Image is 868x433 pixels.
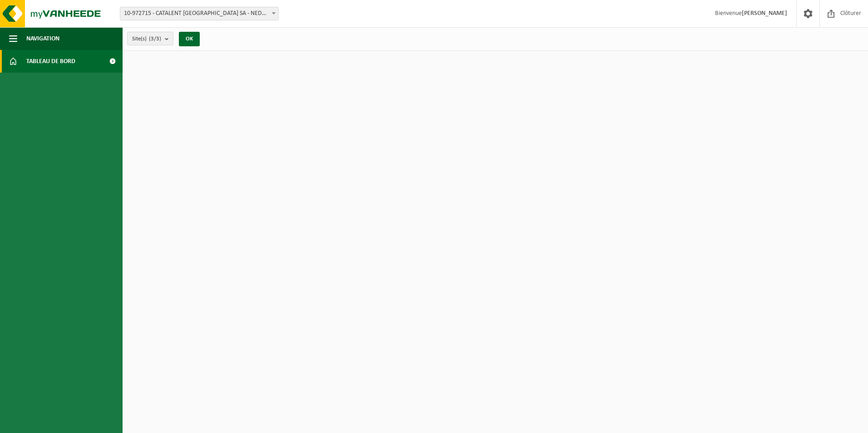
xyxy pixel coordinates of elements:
span: Tableau de bord [26,50,75,73]
button: Site(s)(3/3) [127,32,173,45]
count: (3/3) [149,36,161,42]
strong: [PERSON_NAME] [742,10,787,17]
span: 10-972715 - CATALENT BELGIUM SA - NEDER-OVER-HEEMBEEK [120,7,278,20]
span: 10-972715 - CATALENT BELGIUM SA - NEDER-OVER-HEEMBEEK [120,7,279,20]
span: Site(s) [132,32,161,46]
span: Navigation [26,27,59,50]
button: OK [179,32,200,46]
